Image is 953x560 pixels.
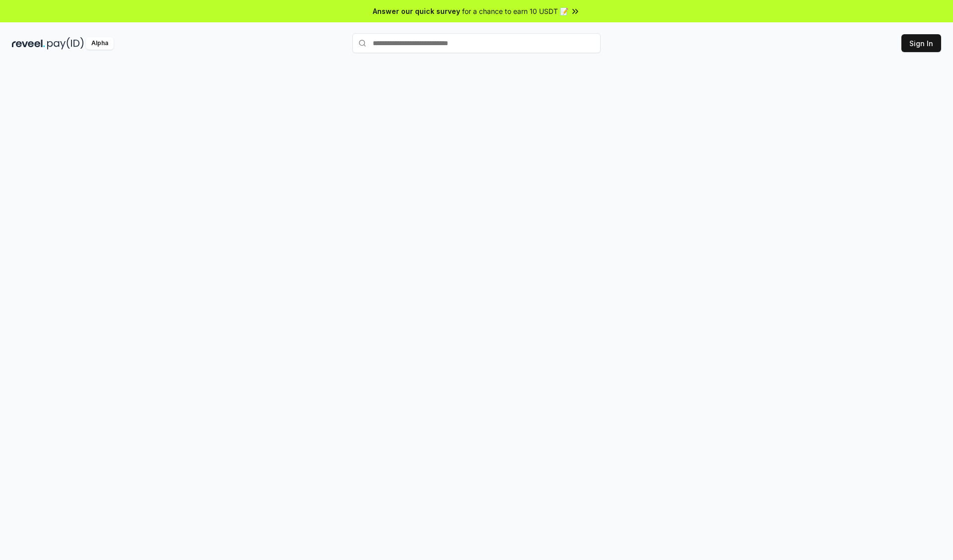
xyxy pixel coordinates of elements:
span: for a chance to earn 10 USDT 📝 [462,6,568,16]
img: reveel_dark [12,37,45,50]
img: pay_id [47,37,84,50]
button: Sign In [901,34,941,52]
div: Alpha [86,37,114,50]
span: Answer our quick survey [373,6,460,16]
